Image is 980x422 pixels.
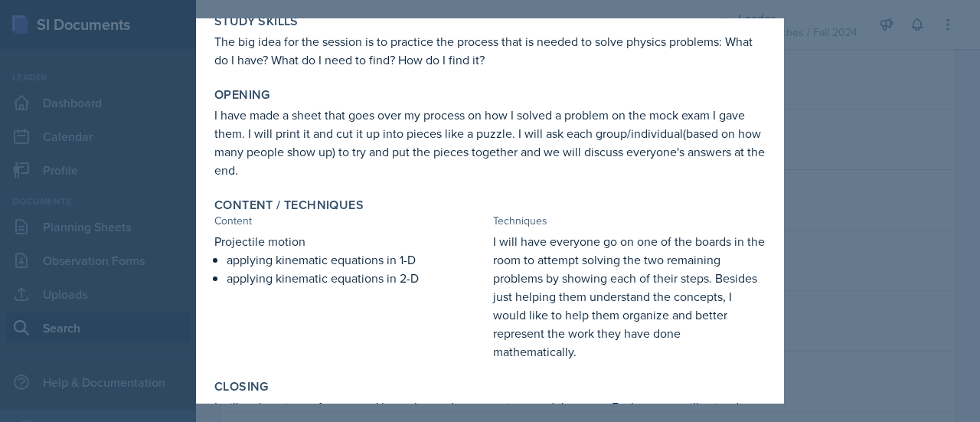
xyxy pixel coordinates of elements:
div: Techniques [493,213,766,229]
label: Closing [214,379,269,394]
div: Content [214,213,487,229]
p: The big idea for the session is to practice the process that is needed to solve physics problems:... [214,32,766,69]
label: Opening [214,87,270,103]
p: applying kinematic equations in 2-D [227,269,487,287]
label: Study Skills [214,14,299,29]
p: Projectile motion [214,232,487,250]
label: Content / Techniques [214,198,364,213]
p: I will have everyone go on one of the boards in the room to attempt solving the two remaining pro... [493,232,766,361]
p: applying kinematic equations in 1-D [227,250,487,269]
p: I have made a sheet that goes over my process on how I solved a problem on the mock exam I gave t... [214,106,766,179]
